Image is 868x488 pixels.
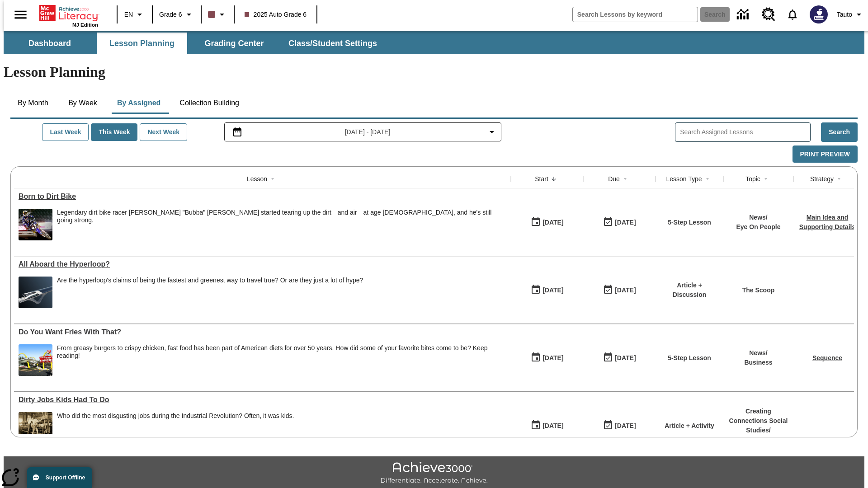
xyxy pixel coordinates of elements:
[19,209,52,240] img: Motocross racer James Stewart flies through the air on his dirt bike.
[57,344,506,360] div: From greasy burgers to crispy chicken, fast food has been part of American diets for over 50 year...
[528,417,566,434] button: 07/11/25: First time the lesson was available
[120,6,149,23] button: Language: EN, Select a language
[57,412,294,420] div: Who did the most disgusting jobs during the Industrial Revolution? Often, it was kids.
[4,33,385,54] div: SubNavbar
[27,467,92,488] button: Support Offline
[39,3,98,28] div: Home
[159,10,182,19] span: Grade 6
[110,92,168,114] button: By Assigned
[702,174,713,184] button: Sort
[57,209,506,240] div: Legendary dirt bike racer James "Bubba" Stewart started tearing up the dirt—and air—at age 4, and...
[548,174,559,184] button: Sort
[204,6,231,23] button: Class color is dark brown. Change class color
[793,145,858,163] button: Print Preview
[804,3,833,26] button: Select a new avatar
[573,7,698,22] input: search field
[19,328,506,336] a: Do You Want Fries With That?, Lessons
[91,123,137,141] button: This Week
[97,33,187,54] button: Lesson Planning
[19,328,506,336] div: Do You Want Fries With That?
[666,174,702,183] div: Lesson Type
[812,354,842,361] a: Sequence
[172,92,246,114] button: Collection Building
[745,174,760,183] div: Topic
[345,127,391,137] span: [DATE] - [DATE]
[4,64,864,80] h1: Lesson Planning
[810,174,834,183] div: Strategy
[4,31,864,54] div: SubNavbar
[742,286,775,295] p: The Scoop
[620,174,631,184] button: Sort
[615,217,636,228] div: [DATE]
[19,412,52,444] img: Black and white photo of two young boys standing on a piece of heavy machinery
[833,6,868,23] button: Profile/Settings
[39,4,98,22] a: Home
[281,33,384,54] button: Class/Student Settings
[600,417,639,434] button: 11/30/25: Last day the lesson can be accessed
[42,123,89,141] button: Last Week
[7,1,34,28] button: Open side menu
[821,122,858,142] button: Search
[57,277,363,308] div: Are the hyperloop's claims of being the fastest and greenest way to travel true? Or are they just...
[19,277,52,308] img: Artist rendering of Hyperloop TT vehicle entering a tunnel
[542,352,563,364] div: [DATE]
[72,22,98,28] span: NJ Edition
[744,348,772,358] p: News /
[665,421,714,431] p: Article + Activity
[728,407,789,435] p: Creating Connections Social Studies /
[668,353,711,363] p: 5-Step Lesson
[680,126,810,139] input: Search Assigned Lessons
[19,260,506,268] a: All Aboard the Hyperloop?, Lessons
[19,396,506,404] a: Dirty Jobs Kids Had To Do, Lessons
[19,192,506,201] div: Born to Dirt Bike
[10,92,56,114] button: By Month
[756,2,781,27] a: Resource Center, Will open in new tab
[542,217,563,228] div: [DATE]
[615,420,636,432] div: [DATE]
[744,358,772,367] p: Business
[731,2,756,27] a: Data Center
[600,282,639,299] button: 06/30/26: Last day the lesson can be accessed
[156,6,198,23] button: Grade: Grade 6, Select a grade
[837,10,852,19] span: Tauto
[781,3,804,26] a: Notifications
[528,214,566,231] button: 08/04/25: First time the lesson was available
[542,420,563,432] div: [DATE]
[19,396,506,404] div: Dirty Jobs Kids Had To Do
[57,277,363,284] div: Are the hyperloop's claims of being the fastest and greenest way to travel true? Or are they just...
[736,213,780,222] p: News /
[528,282,566,299] button: 07/21/25: First time the lesson was available
[60,92,105,114] button: By Week
[247,174,267,183] div: Lesson
[5,33,95,54] button: Dashboard
[600,214,639,231] button: 08/10/25: Last day the lesson can be accessed
[267,174,278,184] button: Sort
[608,174,620,183] div: Due
[124,10,133,19] span: EN
[228,127,498,137] button: Select the date range menu item
[660,281,719,300] p: Article + Discussion
[810,5,828,23] img: Avatar
[600,349,639,366] button: 07/20/26: Last day the lesson can be accessed
[19,192,506,201] a: Born to Dirt Bike, Lessons
[542,285,563,296] div: [DATE]
[46,474,85,481] span: Support Offline
[736,222,780,232] p: Eye On People
[535,174,548,183] div: Start
[19,344,52,376] img: One of the first McDonald's stores, with the iconic red sign and golden arches.
[140,123,187,141] button: Next Week
[57,209,506,224] div: Legendary dirt bike racer [PERSON_NAME] "Bubba" [PERSON_NAME] started tearing up the dirt—and air...
[486,127,497,137] svg: Collapse Date Range Filter
[528,349,566,366] button: 07/14/25: First time the lesson was available
[760,174,771,184] button: Sort
[615,285,636,296] div: [DATE]
[19,260,506,268] div: All Aboard the Hyperloop?
[189,33,279,54] button: Grading Center
[57,344,506,376] span: From greasy burgers to crispy chicken, fast food has been part of American diets for over 50 year...
[57,412,294,444] div: Who did the most disgusting jobs during the Industrial Revolution? Often, it was kids.
[799,214,855,230] a: Main Idea and Supporting Details
[380,462,488,485] img: Achieve3000 Differentiate Accelerate Achieve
